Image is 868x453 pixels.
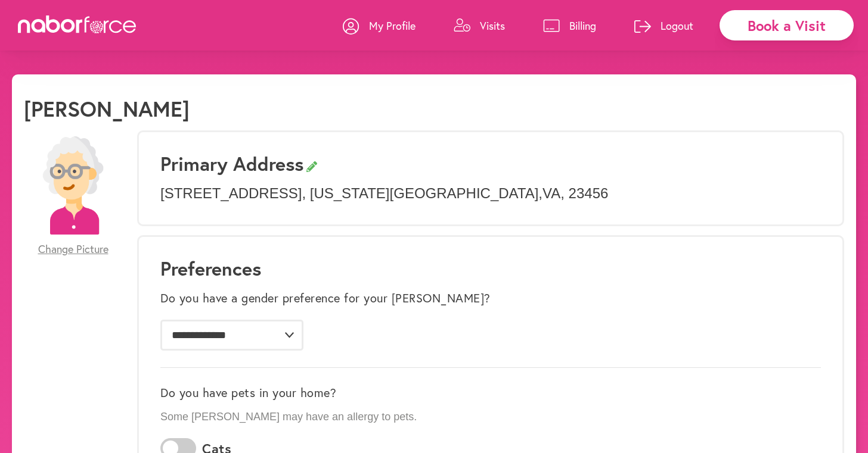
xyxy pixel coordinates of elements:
[160,152,821,175] h3: Primary Address
[569,18,596,33] p: Billing
[160,257,821,280] h1: Preferences
[480,18,505,33] p: Visits
[160,386,336,400] label: Do you have pets in your home?
[24,136,122,235] img: efc20bcf08b0dac87679abea64c1faab.png
[634,8,693,43] a: Logout
[369,18,416,33] p: My Profile
[160,411,821,424] p: Some [PERSON_NAME] may have an allergy to pets.
[543,8,596,43] a: Billing
[24,96,190,121] h1: [PERSON_NAME]
[661,18,693,33] p: Logout
[454,8,505,43] a: Visits
[160,291,491,305] label: Do you have a gender preference for your [PERSON_NAME]?
[160,185,821,202] p: [STREET_ADDRESS] , [US_STATE][GEOGRAPHIC_DATA] , VA , 23456
[720,10,854,40] div: Book a Visit
[38,243,108,256] span: Change Picture
[343,8,416,43] a: My Profile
